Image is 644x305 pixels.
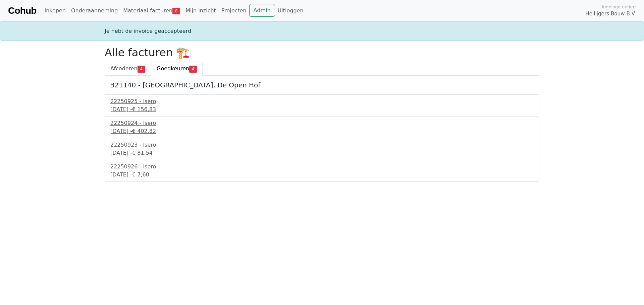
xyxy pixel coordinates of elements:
span: 8 [172,8,180,14]
div: Je hebt de invoice geaccepteerd [101,27,543,35]
h2: Alle facturen 🏗️ [105,46,539,59]
a: Afcoderen4 [105,62,151,76]
div: 22250925 - Isero [110,97,534,105]
div: [DATE] - [110,127,534,135]
span: 4 [138,66,145,72]
span: Heilijgers Bouw B.V. [585,10,636,18]
a: Admin [249,4,275,17]
a: Mijn inzicht [183,4,219,17]
a: Cohub [8,3,36,19]
a: Projecten [219,4,249,17]
span: € 402,82 [132,128,156,134]
a: Uitloggen [275,4,306,17]
a: 22250926 - Isero[DATE] -€ 7,60 [110,163,534,179]
a: Inkopen [42,4,68,17]
div: [DATE] - [110,105,534,113]
div: 22250926 - Isero [110,163,534,171]
a: 22250923 - Isero[DATE] -€ 81,54 [110,141,534,157]
a: 22250924 - Isero[DATE] -€ 402,82 [110,119,534,135]
span: Afcoderen [110,65,138,72]
span: Ingelogd onder: [602,4,636,10]
div: [DATE] - [110,149,534,157]
span: € 156,83 [132,106,156,112]
div: 22250923 - Isero [110,141,534,149]
span: 4 [189,66,197,72]
a: 22250925 - Isero[DATE] -€ 156,83 [110,97,534,113]
span: € 81,54 [132,150,153,156]
div: 22250924 - Isero [110,119,534,127]
div: [DATE] - [110,171,534,179]
span: € 7,60 [132,171,149,178]
a: Goedkeuren4 [151,62,203,76]
span: Goedkeuren [157,65,189,72]
a: Onderaanneming [68,4,120,17]
a: Materiaal facturen8 [120,4,183,17]
h5: B21140 - [GEOGRAPHIC_DATA], De Open Hof [110,81,534,89]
